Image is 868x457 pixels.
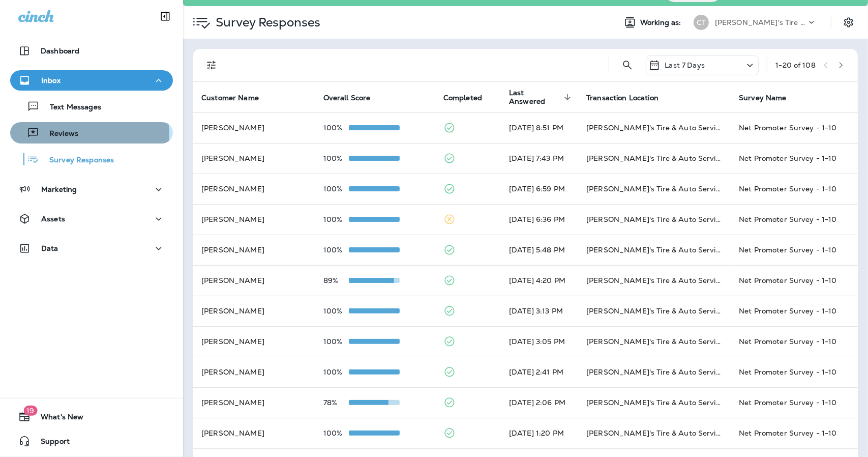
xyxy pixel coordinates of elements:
[323,307,349,315] p: 100%
[41,76,61,84] p: Inbox
[193,112,315,143] td: [PERSON_NAME]
[501,387,578,418] td: [DATE] 2:06 PM
[41,47,79,55] p: Dashboard
[323,124,349,132] p: 100%
[578,357,731,387] td: [PERSON_NAME]'s Tire & Auto Service | [GEOGRAPHIC_DATA]
[731,112,858,143] td: Net Promoter Survey - 1-10
[193,296,315,326] td: [PERSON_NAME]
[201,94,259,102] span: Customer Name
[10,41,173,61] button: Dashboard
[578,235,731,265] td: [PERSON_NAME]'s Tire & Auto Service | [GEOGRAPHIC_DATA][PERSON_NAME]
[731,143,858,174] td: Net Promoter Survey - 1-10
[640,18,683,27] span: Working as:
[41,244,58,252] p: Data
[578,326,731,357] td: [PERSON_NAME]'s Tire & Auto Service | [PERSON_NAME][GEOGRAPHIC_DATA]
[10,149,173,170] button: Survey Responses
[501,204,578,235] td: [DATE] 6:36 PM
[731,418,858,448] td: Net Promoter Survey - 1-10
[501,296,578,326] td: [DATE] 3:13 PM
[509,89,561,106] span: Last Answered
[323,429,349,437] p: 100%
[323,94,371,102] span: Overall Score
[739,93,800,102] span: Survey Name
[501,174,578,204] td: [DATE] 6:59 PM
[193,235,315,265] td: [PERSON_NAME]
[193,265,315,296] td: [PERSON_NAME]
[501,326,578,357] td: [DATE] 3:05 PM
[731,265,858,296] td: Net Promoter Survey - 1-10
[323,154,349,162] p: 100%
[41,215,65,223] p: Assets
[731,357,858,387] td: Net Promoter Survey - 1-10
[501,112,578,143] td: [DATE] 8:51 PM
[10,209,173,229] button: Assets
[39,129,78,139] p: Reviews
[10,96,173,117] button: Text Messages
[323,398,349,407] p: 78%
[40,103,101,112] p: Text Messages
[501,265,578,296] td: [DATE] 4:20 PM
[31,437,70,449] span: Support
[10,70,173,91] button: Inbox
[323,368,349,376] p: 100%
[23,406,37,416] span: 19
[201,55,222,75] button: Filters
[731,387,858,418] td: Net Promoter Survey - 1-10
[41,185,77,193] p: Marketing
[665,61,705,69] p: Last 7 Days
[323,185,349,193] p: 100%
[151,6,179,26] button: Collapse Sidebar
[193,418,315,448] td: [PERSON_NAME]
[193,204,315,235] td: [PERSON_NAME]
[731,235,858,265] td: Net Promoter Survey - 1-10
[31,413,83,425] span: What's New
[578,143,731,174] td: [PERSON_NAME]'s Tire & Auto Service | [GEOGRAPHIC_DATA]
[323,93,384,102] span: Overall Score
[193,174,315,204] td: [PERSON_NAME]
[617,55,638,75] button: Search Survey Responses
[715,18,806,26] p: [PERSON_NAME]'s Tire & Auto
[10,238,173,259] button: Data
[10,431,173,451] button: Support
[578,418,731,448] td: [PERSON_NAME]'s Tire & Auto Service | [PERSON_NAME]
[586,94,659,102] span: Transaction Location
[10,179,173,199] button: Marketing
[443,93,495,102] span: Completed
[501,235,578,265] td: [DATE] 5:48 PM
[501,418,578,448] td: [DATE] 1:20 PM
[443,94,482,102] span: Completed
[578,112,731,143] td: [PERSON_NAME]'s Tire & Auto Service | [PERSON_NAME][GEOGRAPHIC_DATA]
[212,15,320,30] p: Survey Responses
[39,156,114,165] p: Survey Responses
[731,326,858,357] td: Net Promoter Survey - 1-10
[694,15,709,30] div: CT
[323,215,349,223] p: 100%
[578,204,731,235] td: [PERSON_NAME]'s Tire & Auto Service | [PERSON_NAME]
[193,357,315,387] td: [PERSON_NAME]
[578,265,731,296] td: [PERSON_NAME]'s Tire & Auto Service | [PERSON_NAME]
[501,143,578,174] td: [DATE] 7:43 PM
[323,337,349,346] p: 100%
[193,387,315,418] td: [PERSON_NAME]
[586,93,672,102] span: Transaction Location
[739,94,787,102] span: Survey Name
[10,122,173,144] button: Reviews
[501,357,578,387] td: [DATE] 2:41 PM
[731,296,858,326] td: Net Promoter Survey - 1-10
[731,174,858,204] td: Net Promoter Survey - 1-10
[578,174,731,204] td: [PERSON_NAME]'s Tire & Auto Service | [GEOGRAPHIC_DATA]
[323,246,349,254] p: 100%
[775,61,816,69] div: 1 - 20 of 108
[10,407,173,427] button: 19What's New
[323,276,349,284] p: 89%
[578,387,731,418] td: [PERSON_NAME]'s Tire & Auto Service | [GEOGRAPHIC_DATA][PERSON_NAME]
[840,13,858,32] button: Settings
[201,93,272,102] span: Customer Name
[578,296,731,326] td: [PERSON_NAME]'s Tire & Auto Service | [PERSON_NAME]
[193,143,315,174] td: [PERSON_NAME]
[193,326,315,357] td: [PERSON_NAME]
[731,204,858,235] td: Net Promoter Survey - 1-10
[509,89,574,106] span: Last Answered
